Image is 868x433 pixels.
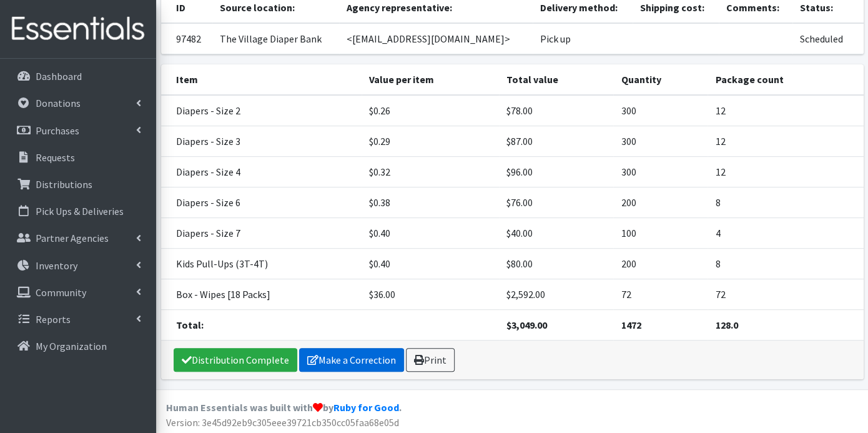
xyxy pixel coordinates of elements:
[362,64,499,95] th: Value per item
[715,319,737,331] strong: 128.0
[5,199,151,224] a: Pick Ups & Deliveries
[708,64,863,95] th: Package count
[5,253,151,278] a: Inventory
[161,218,362,249] td: Diapers - Size 7
[613,157,708,187] td: 300
[708,279,863,310] td: 72
[5,64,151,89] a: Dashboard
[708,249,863,279] td: 8
[161,279,362,310] td: Box - Wipes [18 Packs]
[36,259,77,272] p: Inventory
[299,348,404,372] a: Make a Correction
[613,279,708,310] td: 72
[613,218,708,249] td: 100
[339,23,533,54] td: <[EMAIL_ADDRESS][DOMAIN_NAME]>
[708,187,863,218] td: 8
[161,249,362,279] td: Kids Pull-Ups (3T-4T)
[499,64,614,95] th: Total value
[174,348,297,372] a: Distribution Complete
[161,126,362,157] td: Diapers - Size 3
[499,218,614,249] td: $40.00
[161,157,362,187] td: Diapers - Size 4
[5,226,151,251] a: Partner Agencies
[499,187,614,218] td: $76.00
[613,249,708,279] td: 200
[708,126,863,157] td: 12
[36,232,109,244] p: Partner Agencies
[499,279,614,310] td: $2,592.00
[161,95,362,126] td: Diapers - Size 2
[499,95,614,126] td: $78.00
[161,64,362,95] th: Item
[333,401,399,414] a: Ruby for Good
[613,126,708,157] td: 300
[506,319,547,331] strong: $3,049.00
[613,64,708,95] th: Quantity
[613,187,708,218] td: 200
[36,340,107,352] p: My Organization
[5,280,151,305] a: Community
[212,23,339,54] td: The Village Diaper Bank
[166,401,402,414] strong: Human Essentials was built with by .
[36,205,124,217] p: Pick Ups & Deliveries
[36,124,79,137] p: Purchases
[5,307,151,332] a: Reports
[613,95,708,126] td: 300
[499,249,614,279] td: $80.00
[499,126,614,157] td: $87.00
[792,23,864,54] td: Scheduled
[362,279,499,310] td: $36.00
[36,151,75,164] p: Requests
[166,416,399,429] span: Version: 3e45d92eb9c305eee39721cb350cc05faa68e05d
[176,319,204,331] strong: Total:
[5,172,151,197] a: Distributions
[161,187,362,218] td: Diapers - Size 6
[708,95,863,126] td: 12
[5,145,151,170] a: Requests
[362,249,499,279] td: $0.40
[5,91,151,116] a: Donations
[36,70,82,82] p: Dashboard
[5,118,151,143] a: Purchases
[36,178,92,191] p: Distributions
[5,8,151,50] img: HumanEssentials
[362,95,499,126] td: $0.26
[362,218,499,249] td: $0.40
[708,218,863,249] td: 4
[362,126,499,157] td: $0.29
[621,319,641,331] strong: 1472
[161,23,212,54] td: 97482
[36,313,71,326] p: Reports
[36,97,81,109] p: Donations
[36,286,86,299] p: Community
[533,23,633,54] td: Pick up
[362,187,499,218] td: $0.38
[362,157,499,187] td: $0.32
[708,157,863,187] td: 12
[406,348,455,372] a: Print
[5,334,151,359] a: My Organization
[499,157,614,187] td: $96.00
